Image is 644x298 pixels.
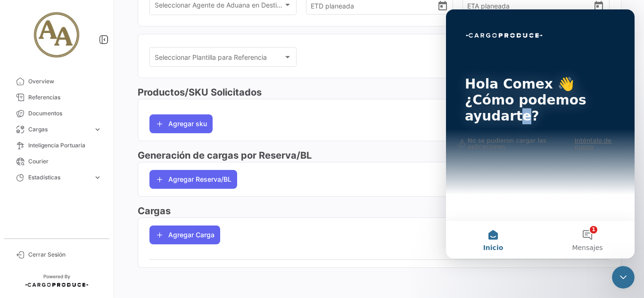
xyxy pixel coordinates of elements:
[33,11,80,58] img: 852fc388-10ad-47fd-b232-e98225ca49a8.jpg
[28,109,102,118] span: Documentos
[612,266,635,289] iframe: Intercom live chat
[149,170,237,189] button: Agregar Reserva/BL
[93,125,102,134] span: expand_more
[93,173,102,182] span: expand_more
[28,77,102,86] span: Overview
[155,3,283,11] span: Seleccionar Agente de Aduana en Destino
[8,89,106,105] a: Referencias
[138,204,621,217] h3: Cargas
[138,86,621,99] h3: Productos/SKU Solicitados
[155,55,283,63] span: Seleccionar Plantilla para Referencia
[8,73,106,89] a: Overview
[149,114,213,133] button: Agregar sku
[8,153,106,169] a: Courier
[28,250,102,259] span: Cerrar Sesión
[28,125,90,134] span: Cargas
[28,141,102,150] span: Inteligencia Portuaria
[28,93,102,102] span: Referencias
[28,173,90,182] span: Estadísticas
[8,105,106,121] a: Documentos
[8,137,106,153] a: Inteligencia Portuaria
[28,157,102,166] span: Courier
[446,9,635,258] iframe: Intercom live chat
[138,149,621,162] h3: Generación de cargas por Reserva/BL
[149,226,220,244] button: Agregar Carga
